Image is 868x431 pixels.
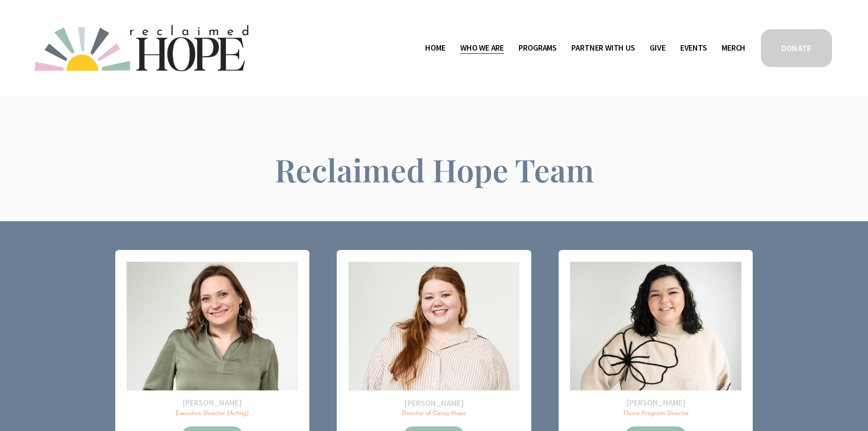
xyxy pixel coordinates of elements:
[519,42,557,55] span: Programs
[460,42,504,55] span: Who We Are
[570,397,741,408] h2: [PERSON_NAME]
[571,42,635,55] span: Partner With Us
[650,41,665,56] a: Give
[127,397,298,408] h2: [PERSON_NAME]
[127,410,298,418] p: Executive Director (Acting)
[349,410,519,418] p: Director of Camp Hope
[519,41,557,56] a: folder dropdown
[425,41,445,56] a: Home
[570,410,741,418] p: Thrive Program Director
[35,25,248,71] img: Reclaimed Hope Initiative
[722,41,745,56] a: Merch
[275,149,594,190] span: Reclaimed Hope Team
[571,41,635,56] a: folder dropdown
[680,41,707,56] a: Events
[460,41,504,56] a: folder dropdown
[349,398,519,408] h2: [PERSON_NAME]
[760,28,833,68] a: DONATE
